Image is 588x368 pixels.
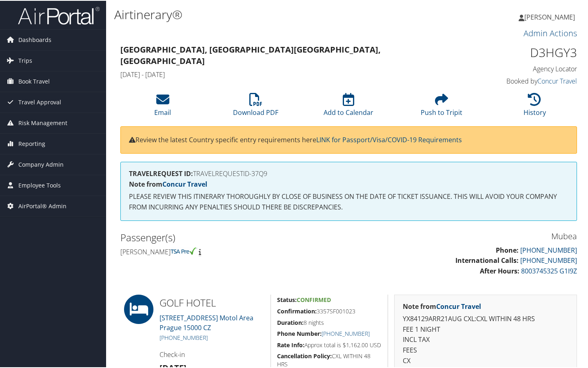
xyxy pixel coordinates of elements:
strong: Note from [403,301,481,310]
p: PLEASE REVIEW THIS ITINERARY THOROUGHLY BY CLOSE OF BUSINESS ON THE DATE OF TICKET ISSUANCE. THIS... [129,191,568,212]
a: [STREET_ADDRESS] Motol AreaPrague 15000 CZ [160,313,253,331]
span: [PERSON_NAME] [524,12,575,21]
h4: [DATE] - [DATE] [120,69,460,78]
a: Push to Tripit [421,97,462,116]
h4: [PERSON_NAME] [120,247,343,256]
h4: Check-in [160,349,264,358]
h4: TRAVELREQUESTID-37Q9 [129,170,568,176]
span: Dashboards [18,29,51,49]
strong: Phone: [496,245,519,254]
strong: International Calls: [455,255,519,264]
h2: Passenger(s) [120,230,343,244]
strong: Rate Info: [277,340,304,348]
span: Book Travel [18,71,50,91]
a: History [524,97,546,116]
span: Reporting [18,133,45,153]
p: Review the latest Country specific entry requirements here [129,134,568,145]
h5: 8 nights [277,318,382,326]
strong: Phone Number: [277,329,322,337]
img: tsa-precheck.png [171,247,197,254]
span: Confirmed [297,295,331,303]
p: YX84129ARR21AUG CXL:CXL WITHIN 48 HRS FEE 1 NIGHT INCL TAX FEES CX [403,313,568,365]
h4: Booked by [472,76,577,85]
h5: 3357SF001023 [277,306,382,315]
h1: Airtinerary® [114,5,427,22]
strong: After Hours: [480,266,519,275]
span: Company Admin [18,154,64,174]
strong: [GEOGRAPHIC_DATA], [GEOGRAPHIC_DATA] [GEOGRAPHIC_DATA], [GEOGRAPHIC_DATA] [120,43,381,66]
a: [PHONE_NUMBER] [160,333,208,341]
strong: Confirmation: [277,306,317,314]
h4: Agency Locator [472,64,577,73]
span: AirPortal® Admin [18,195,67,216]
a: [PHONE_NUMBER] [520,255,577,264]
h5: CXL WITHIN 48 HRS [277,351,382,367]
a: Concur Travel [537,76,577,85]
a: Add to Calendar [324,97,373,116]
h1: D3HGY3 [472,43,577,60]
a: Concur Travel [162,179,207,188]
a: 8003745325 G1I9Z [521,266,577,275]
img: airportal-logo.png [18,5,100,24]
span: Employee Tools [18,174,61,195]
strong: Note from [129,179,207,188]
a: [PHONE_NUMBER] [322,329,370,337]
a: [PERSON_NAME] [519,4,583,29]
strong: Duration: [277,318,304,326]
strong: Status: [277,295,297,303]
span: Risk Management [18,112,67,132]
a: LINK for Passport/Visa/COVID-19 Requirements [316,134,462,143]
span: Trips [18,50,32,70]
h3: Mubea [355,230,577,241]
strong: TRAVELREQUEST ID: [129,168,193,177]
a: Download PDF [233,97,278,116]
a: [PHONE_NUMBER] [520,245,577,254]
strong: Cancellation Policy: [277,351,332,359]
h5: Approx total is $1,162.00 USD [277,340,382,348]
h2: GOLF HOTEL [160,295,264,309]
a: Concur Travel [436,301,481,310]
a: Email [154,97,171,116]
a: Admin Actions [524,27,577,38]
span: Travel Approval [18,91,61,112]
